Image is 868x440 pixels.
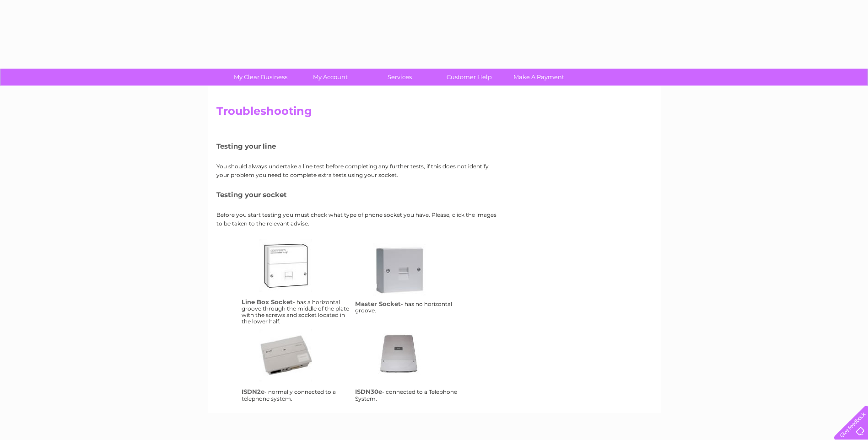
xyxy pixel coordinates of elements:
a: Services [362,69,437,86]
a: Customer Help [431,69,507,86]
a: Make A Payment [501,69,577,86]
h5: Testing your line [216,142,500,150]
a: My Clear Business [223,69,298,86]
td: - connected to a Telephone System. [353,327,466,404]
a: ms [373,243,446,317]
h4: ISDN2e [242,388,264,395]
p: Before you start testing you must check what type of phone socket you have. Please, click the ima... [216,210,500,228]
h4: ISDN30e [355,388,382,395]
a: isdn2e [259,329,333,402]
a: isdn30e [373,329,446,402]
h4: Master Socket [355,300,401,307]
td: - has no horizontal groove. [353,237,466,327]
h2: Troubleshooting [216,105,652,122]
td: - normally connected to a telephone system. [239,327,353,404]
h5: Testing your socket [216,191,500,199]
a: lbs [259,239,333,312]
a: My Account [292,69,368,86]
p: You should always undertake a line test before completing any further tests, if this does not ide... [216,162,500,179]
td: - has a horizontal groove through the middle of the plate with the screws and socket located in t... [239,237,353,327]
h4: Line Box Socket [242,298,293,306]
